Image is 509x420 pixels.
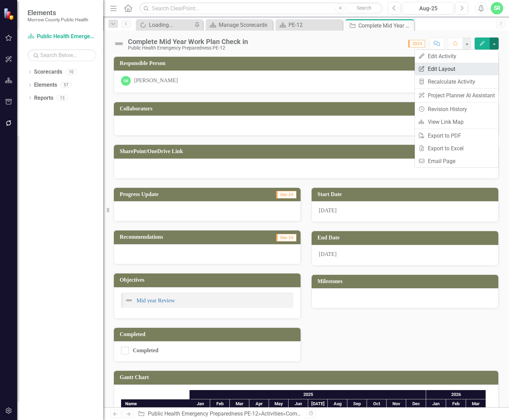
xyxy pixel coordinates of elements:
[3,8,15,20] img: ClearPoint Strategy
[120,277,297,283] h3: Objectives
[28,49,96,61] input: Search Below...
[66,69,77,75] div: 10
[149,21,193,29] div: Loading...
[34,68,62,76] a: Scorecards
[134,77,178,85] div: [PERSON_NAME]
[138,410,301,418] div: » »
[317,191,495,197] h3: Start Date
[276,191,296,198] span: Dec-24
[328,399,347,408] div: Aug
[277,21,341,29] a: PE-12
[120,234,239,240] h3: Recommendations
[28,33,96,41] a: Public Health Emergency Preparedness PE-12
[120,148,495,154] h3: SharePoint/OneDrive Link
[230,399,249,408] div: Mar
[415,75,498,88] a: Recalculate Activity
[210,399,230,408] div: Feb
[128,45,248,51] div: Public Health Emergency Preparedness PE-12
[61,82,72,88] div: 57
[466,399,486,408] div: Mar
[269,399,289,408] div: May
[191,399,210,408] div: Jan
[121,76,131,86] div: SR
[415,155,498,168] a: Email Page
[276,234,296,241] span: Dec-24
[403,2,454,14] button: Aug-25
[347,399,367,408] div: Sep
[113,38,124,49] img: Not Defined
[138,21,193,29] a: Loading...
[358,21,412,30] div: Complete Mid Year Work Plan Check in
[415,50,498,63] a: Edit Activity
[249,399,269,408] div: Apr
[261,410,283,417] a: Activities
[28,17,88,22] small: Morrow County Public Health
[120,331,297,337] h3: Completed
[125,296,133,304] img: Not Defined
[387,399,406,408] div: Nov
[357,5,371,11] span: Search
[137,298,175,303] a: Mid year Review
[317,278,495,284] h3: Milestones
[491,2,503,14] button: SR
[308,399,328,408] div: Jul
[415,103,498,116] a: Revision History
[415,89,498,102] a: Project Planner AI Assistant
[120,60,495,66] h3: Responsible Person
[367,399,387,408] div: Oct
[34,81,57,89] a: Elements
[121,399,189,408] div: Name
[219,21,271,29] div: Manage Scorecards
[319,251,337,257] span: [DATE]
[28,9,88,17] span: Elements
[347,3,381,13] button: Search
[191,390,426,399] div: 2025
[120,191,235,197] h3: Progress Update
[415,142,498,155] a: Export to Excel
[426,390,486,399] div: 2026
[406,399,426,408] div: Dec
[415,116,498,128] a: View Link Map
[148,410,258,417] a: Public Health Emergency Preparedness PE-12
[34,94,53,102] a: Reports
[57,95,68,101] div: 13
[120,106,495,112] h3: Collaborators
[446,399,466,408] div: Feb
[128,38,248,45] div: Complete Mid Year Work Plan Check in
[286,410,380,417] div: Complete Mid Year Work Plan Check in
[207,21,271,29] a: Manage Scorecards
[317,235,495,241] h3: End Date
[319,207,337,213] span: [DATE]
[289,399,308,408] div: Jun
[408,40,425,47] span: 2024
[415,129,498,142] a: Export to PDF
[139,2,383,14] input: Search ClearPoint...
[415,63,498,75] a: Edit Layout
[120,374,495,380] h3: Gantt Chart
[426,399,446,408] div: Jan
[289,21,341,29] div: PE-12
[405,4,451,13] div: Aug-25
